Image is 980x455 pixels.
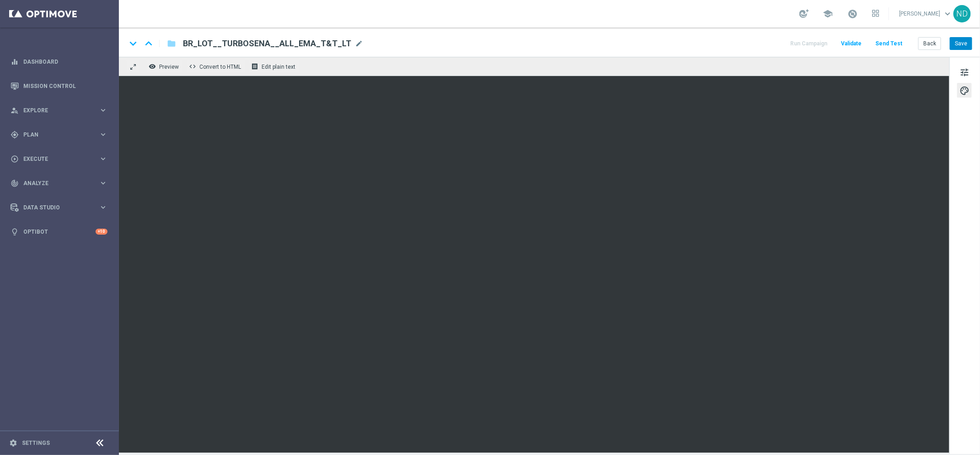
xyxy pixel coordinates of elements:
i: play_circle_outline [11,155,19,163]
div: Dashboard [11,49,107,74]
button: Data Studio keyboard_arrow_right [10,204,108,211]
i: remove_red_eye [149,63,156,70]
a: Mission Control [23,74,107,98]
i: settings [9,439,17,447]
a: Settings [22,440,50,446]
button: Send Test [874,38,904,50]
i: lightbulb [11,228,19,236]
button: code Convert to HTML [187,60,245,72]
button: Back [918,37,941,50]
span: Explore [23,108,99,113]
span: Plan [23,132,99,137]
button: lightbulb Optibot +10 [10,228,108,236]
button: folder [166,36,177,51]
button: remove_red_eye Preview [146,60,183,72]
i: folder [167,38,176,49]
i: keyboard_arrow_right [99,106,107,115]
i: gps_fixed [11,131,19,139]
button: equalizer Dashboard [10,58,108,66]
div: Optibot [11,219,107,244]
span: code [189,63,196,70]
button: Mission Control [10,82,108,90]
div: Plan [11,131,99,139]
button: receipt Edit plain text [249,60,300,72]
div: Explore [11,106,99,115]
button: gps_fixed Plan keyboard_arrow_right [10,131,108,138]
i: person_search [11,106,19,115]
span: Convert to HTML [199,64,241,70]
div: Execute [11,155,99,163]
span: Edit plain text [262,64,295,70]
i: keyboard_arrow_right [99,130,107,139]
button: Save [950,37,972,50]
a: Optibot [23,219,96,244]
div: ND [953,5,971,22]
i: receipt [251,63,258,70]
span: Validate [841,40,862,47]
i: keyboard_arrow_down [126,37,140,50]
button: play_circle_outline Execute keyboard_arrow_right [10,155,108,163]
span: tune [959,66,969,78]
i: keyboard_arrow_right [99,203,107,212]
span: Analyze [23,181,99,186]
i: keyboard_arrow_right [99,179,107,187]
i: keyboard_arrow_right [99,154,107,163]
a: [PERSON_NAME]keyboard_arrow_down [898,7,953,21]
span: Preview [159,64,179,70]
button: person_search Explore keyboard_arrow_right [10,107,108,114]
i: keyboard_arrow_up [142,37,155,50]
span: BR_LOT__TURBOSENA__ALL_EMA_T&T_LT [183,38,351,49]
span: mode_edit [355,39,363,48]
span: Data Studio [23,205,99,210]
i: equalizer [11,58,19,66]
i: track_changes [11,179,19,187]
span: palette [959,85,969,97]
span: Execute [23,156,99,162]
span: keyboard_arrow_down [943,9,953,19]
button: tune [957,65,972,79]
span: school [823,9,833,19]
div: Data Studio [11,203,99,212]
div: +10 [96,229,107,235]
a: Dashboard [23,49,107,74]
button: track_changes Analyze keyboard_arrow_right [10,180,108,187]
button: Validate [840,38,863,50]
div: Mission Control [11,74,107,98]
div: Analyze [11,179,99,187]
button: palette [957,83,972,98]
